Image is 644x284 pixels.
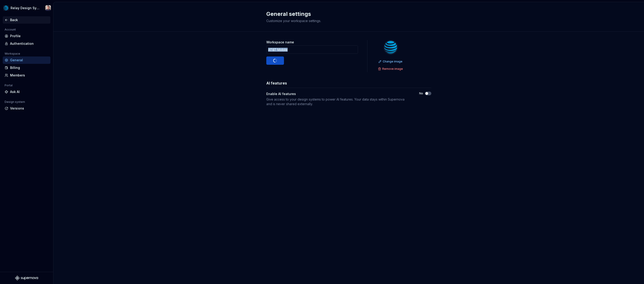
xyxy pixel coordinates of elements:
[3,72,50,79] a: Members
[3,16,50,24] a: Back
[266,80,287,86] h3: AI features
[15,276,38,280] svg: Supernova Logo
[3,105,50,112] a: Versions
[10,34,49,38] div: Profile
[266,19,321,23] span: Customize your workspace settings.
[377,58,405,65] button: Change image
[3,40,50,47] a: Authentication
[10,73,49,78] div: Members
[1,3,52,13] button: Relay Design SystemBobby Tan
[10,18,49,22] div: Back
[10,65,49,70] div: Billing
[383,60,402,63] span: Change image
[419,92,423,95] label: No
[3,32,50,40] a: Profile
[3,88,50,96] a: Ask AI
[3,64,50,71] a: Billing
[3,83,14,88] div: Portal
[382,67,403,71] span: Remove image
[3,51,22,56] div: Workspace
[383,40,398,55] img: 25159035-79e5-4ffd-8a60-56b794307018.png
[45,5,51,11] img: Bobby Tan
[266,97,411,106] div: Give access to your design systems to power AI features. Your data stays within Supernova and is ...
[10,106,49,111] div: Versions
[11,6,40,10] div: Relay Design System
[10,90,49,94] div: Ask AI
[266,40,294,45] label: Workspace name
[10,58,49,62] div: General
[3,5,9,11] img: 25159035-79e5-4ffd-8a60-56b794307018.png
[377,66,405,72] button: Remove image
[266,92,411,96] div: Enable AI features
[3,56,50,64] a: General
[3,27,18,32] div: Account
[3,99,27,105] div: Design system
[10,41,49,46] div: Authentication
[266,10,426,18] h2: General settings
